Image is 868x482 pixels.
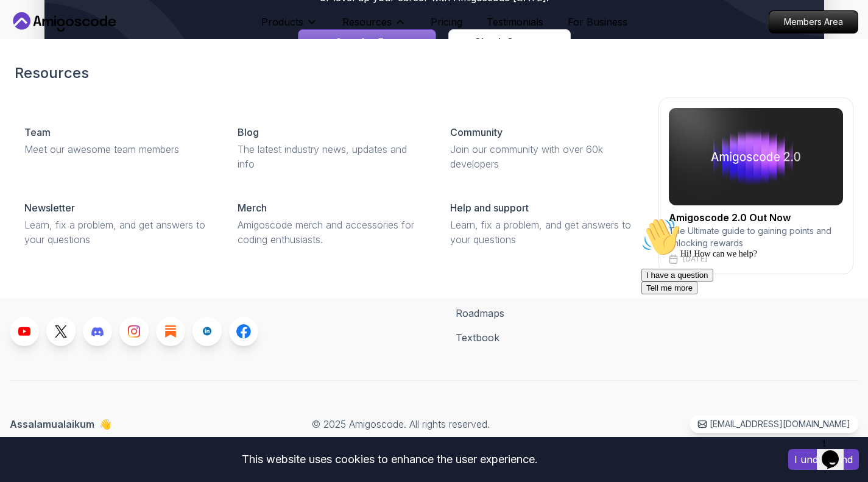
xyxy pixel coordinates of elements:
[119,317,149,346] a: Instagram link
[440,191,644,257] a: Help and supportLearn, fix a problem, and get answers to your questions
[788,449,859,470] button: Accept cookies
[10,417,111,431] p: Assalamualaikum
[669,210,843,225] h2: Amigoscode 2.0 Out Now
[192,317,222,346] a: LinkedIn link
[431,15,462,29] a: Pricing
[440,115,644,181] a: CommunityJoin our community with over 60k developers
[5,37,121,46] span: Hi! How can we help?
[669,108,843,205] img: amigoscode 2.0
[24,125,51,140] p: Team
[658,97,853,274] a: amigoscode 2.0Amigoscode 2.0 Out NowThe Ultimate guide to gaining points and unlocking rewards[DATE]
[342,15,406,39] button: Resources
[5,56,77,69] button: I have a question
[568,15,627,29] a: For Business
[769,11,858,33] p: Members Area
[229,317,258,346] a: Facebook link
[487,15,543,29] a: Testimonials
[15,191,218,257] a: NewsletterLearn, fix a problem, and get answers to your questions
[24,200,75,215] p: Newsletter
[10,317,39,346] a: Youtube link
[5,5,44,44] img: :wave:
[261,15,318,39] button: Products
[24,142,208,157] p: Meet our awesome team members
[450,142,634,171] p: Join our community with over 60k developers
[312,417,490,431] p: © 2025 Amigoscode. All rights reserved.
[637,213,856,427] iframe: chat widget
[9,446,770,473] div: This website uses cookies to enhance the user experience.
[456,330,499,345] a: Textbook
[450,218,634,247] p: Learn, fix a problem, and get answers to your questions
[238,142,422,171] p: The latest industry news, updates and info
[342,15,392,29] p: Resources
[817,433,856,470] iframe: chat widget
[228,191,431,257] a: MerchAmigoscode merch and accessories for coding enthusiasts.
[15,63,853,83] h2: Resources
[450,200,529,215] p: Help and support
[238,125,259,140] p: Blog
[46,317,76,346] a: Twitter link
[228,115,431,181] a: BlogThe latest industry news, updates and info
[5,5,224,82] div: 👋Hi! How can we help?I have a questionTell me more
[450,125,503,140] p: Community
[769,10,858,34] a: Members Area
[15,115,218,166] a: TeamMeet our awesome team members
[261,15,303,29] p: Products
[238,200,267,215] p: Merch
[24,218,208,247] p: Learn, fix a problem, and get answers to your questions
[83,317,112,346] a: Discord link
[156,317,185,346] a: Blog link
[456,306,504,321] a: Roadmaps
[238,218,422,247] p: Amigoscode merch and accessories for coding enthusiasts.
[5,69,61,82] button: Tell me more
[98,415,114,432] span: 👋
